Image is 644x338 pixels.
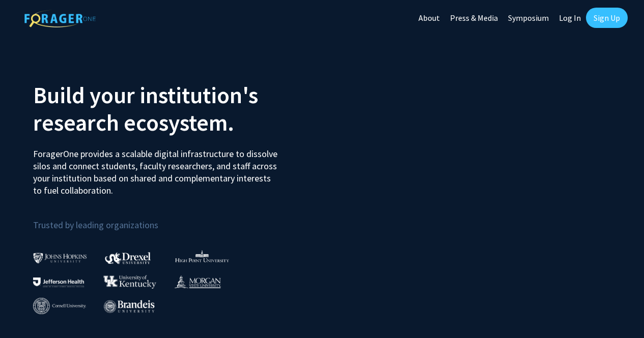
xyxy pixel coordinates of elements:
[24,10,96,27] img: ForagerOne Logo
[33,298,86,315] img: Cornell University
[104,300,155,313] img: Brandeis University
[33,81,315,136] h2: Build your institution's research ecosystem.
[103,275,156,289] img: University of Kentucky
[174,275,221,288] img: Morgan State University
[33,253,87,263] img: Johns Hopkins University
[33,278,84,287] img: Thomas Jefferson University
[586,8,628,28] a: Sign Up
[175,250,229,262] img: High Point University
[33,205,315,233] p: Trusted by leading organizations
[105,252,151,264] img: Drexel University
[33,140,281,197] p: ForagerOne provides a scalable digital infrastructure to dissolve silos and connect students, fac...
